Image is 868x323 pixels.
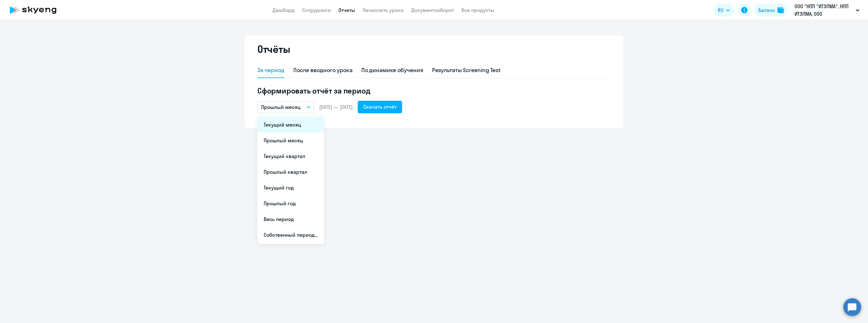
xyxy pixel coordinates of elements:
a: Начислить уроки [363,7,404,13]
ul: RU [257,116,324,244]
div: Скачать отчёт [363,103,396,110]
div: За период [257,66,284,74]
button: Балансbalance [754,4,788,16]
span: [DATE] — [DATE] [319,104,353,110]
div: Баланс [758,6,775,14]
a: Документооборот [411,7,454,13]
h5: Сформировать отчёт за период [257,86,611,96]
span: RU [718,6,724,14]
button: RU [713,4,734,16]
div: Результаты Screening Test [432,66,501,74]
div: По динамике обучения [361,66,423,74]
div: После вводного урока [293,66,353,74]
a: Отчеты [338,7,355,13]
button: Скачать отчёт [358,101,402,113]
h2: Отчёты [257,43,290,55]
img: balance [777,7,784,13]
a: Все продукты [461,7,494,13]
a: Сотрудники [302,7,331,13]
p: ООО "НПП "ИТЭЛМА", НПП ИТЭЛМА, ООО [795,3,853,18]
p: Прошлый месяц [261,103,301,111]
button: Прошлый месяц [257,101,314,113]
button: ООО "НПП "ИТЭЛМА", НПП ИТЭЛМА, ООО [791,3,863,18]
a: Дашборд [273,7,295,13]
